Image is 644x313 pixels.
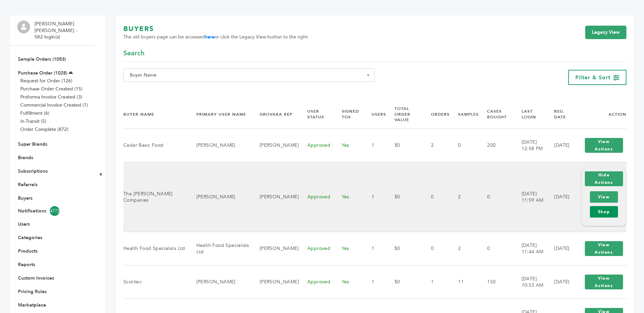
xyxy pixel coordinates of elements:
td: 1 [363,129,386,162]
th: Grovara Rep [251,100,299,129]
td: Yes [333,129,363,162]
a: Brands [18,154,33,161]
span: Search [123,49,144,58]
a: Subscriptions [18,168,48,174]
td: [DATE] [546,232,573,265]
td: $0 [386,265,423,299]
a: Order Complete (872) [20,126,68,133]
th: Orders [423,100,450,129]
td: Scottlev [123,265,188,299]
td: 0 [479,232,513,265]
img: profile.png [17,21,30,33]
td: 200 [479,129,513,162]
td: [PERSON_NAME] [188,162,251,232]
td: Yes [333,232,363,265]
a: Purchase Order (1028) [18,70,67,76]
th: Reg. Date [546,100,573,129]
a: Notifications4772 [18,206,87,216]
td: [DATE] 11:44 AM [513,232,546,265]
td: Health Food Specialists Ltd [123,232,188,265]
a: Products [18,248,38,254]
button: View Actions [585,241,623,256]
td: The [PERSON_NAME] Companies [123,162,188,232]
td: [PERSON_NAME] [251,265,299,299]
a: here [205,34,215,40]
td: 1 [363,162,386,232]
th: Signed TOS [333,100,363,129]
a: Proforma Invoice Created (3) [20,94,82,100]
a: Fulfillment (6) [20,110,49,116]
button: View Actions [585,275,623,289]
a: Commercial Invoice Created (1) [20,102,88,108]
td: Approved [299,162,333,232]
td: Yes [333,265,363,299]
td: 0 [450,129,479,162]
td: $0 [386,232,423,265]
td: 1 [363,265,386,299]
a: Shop [590,206,618,218]
a: Sample Orders (1053) [18,56,66,62]
a: Users [18,221,30,227]
td: 0 [479,162,513,232]
td: [DATE] 10:53 AM [513,265,546,299]
button: View Actions [585,138,623,153]
td: [PERSON_NAME] [251,232,299,265]
a: Super Brands [18,141,47,147]
td: Cedar Basic Food [123,129,188,162]
td: $0 [386,162,423,232]
td: 1 [423,265,450,299]
a: Marketplace [18,302,46,308]
span: Buyer Name [127,70,371,80]
li: [PERSON_NAME] [PERSON_NAME] - 582 login(s) [34,21,93,40]
a: Custom Invoices [18,275,54,281]
td: Approved [299,129,333,162]
a: Buyers [18,195,32,201]
a: In-Transit (5) [20,118,46,124]
a: Pricing Rules [18,288,47,295]
td: [DATE] 12:58 PM [513,129,546,162]
td: Yes [333,162,363,232]
span: Filter & Sort [575,74,611,81]
th: Action [573,100,626,129]
span: 4772 [50,206,59,216]
td: 11 [450,265,479,299]
td: [PERSON_NAME] [251,129,299,162]
span: The old buyers page can be accessed or click the Legacy View button to the right. [123,34,309,40]
a: Referrals [18,181,38,188]
a: Categories [18,234,42,241]
a: Request for Order (126) [20,78,72,84]
th: Total Order Value [386,100,423,129]
td: 2 [450,232,479,265]
td: [PERSON_NAME] [188,265,251,299]
button: Hide Actions [585,171,623,186]
td: [DATE] [546,162,573,232]
th: User Status [299,100,333,129]
td: 150 [479,265,513,299]
td: [DATE] [546,129,573,162]
a: Purchase Order Created (15) [20,86,82,92]
th: Primary User Name [188,100,251,129]
a: Legacy View [585,26,626,39]
td: Approved [299,265,333,299]
th: Last Login [513,100,546,129]
td: 0 [423,232,450,265]
span: Buyer Name [123,68,375,82]
td: 2 [423,129,450,162]
td: 1 [363,232,386,265]
td: 2 [450,162,479,232]
th: Buyer Name [123,100,188,129]
th: Cases Bought [479,100,513,129]
td: $0 [386,129,423,162]
td: Approved [299,232,333,265]
h1: BUYERS [123,24,309,34]
th: Users [363,100,386,129]
th: Samples [450,100,479,129]
a: Reports [18,261,35,268]
a: View [590,191,618,203]
td: [DATE] [546,265,573,299]
td: 0 [423,162,450,232]
td: [PERSON_NAME] [188,129,251,162]
td: [PERSON_NAME] [251,162,299,232]
td: Health Food Specialists Ltd [188,232,251,265]
td: [DATE] 11:59 AM [513,162,546,232]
